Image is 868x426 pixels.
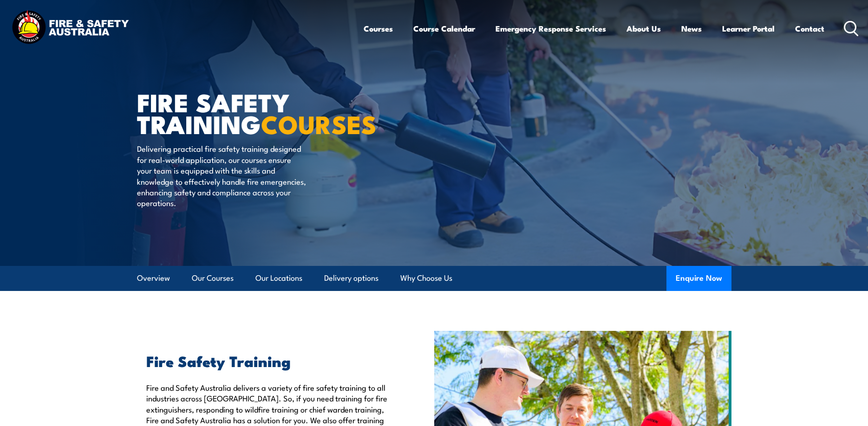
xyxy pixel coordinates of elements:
a: Our Courses [192,266,234,290]
a: Emergency Response Services [496,16,606,41]
h1: FIRE SAFETY TRAINING [137,91,366,134]
p: Delivering practical fire safety training designed for real-world application, our courses ensure... [137,143,307,208]
strong: COURSES [261,104,377,142]
a: News [681,16,702,41]
a: Contact [795,16,824,41]
a: Course Calendar [413,16,475,41]
a: Learner Portal [722,16,775,41]
a: About Us [627,16,661,41]
button: Enquire Now [666,266,731,291]
a: Overview [137,266,170,290]
a: Delivery options [324,266,379,290]
a: Why Choose Us [400,266,452,290]
a: Courses [364,16,393,41]
a: Our Locations [255,266,302,290]
h2: Fire Safety Training [146,354,392,367]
